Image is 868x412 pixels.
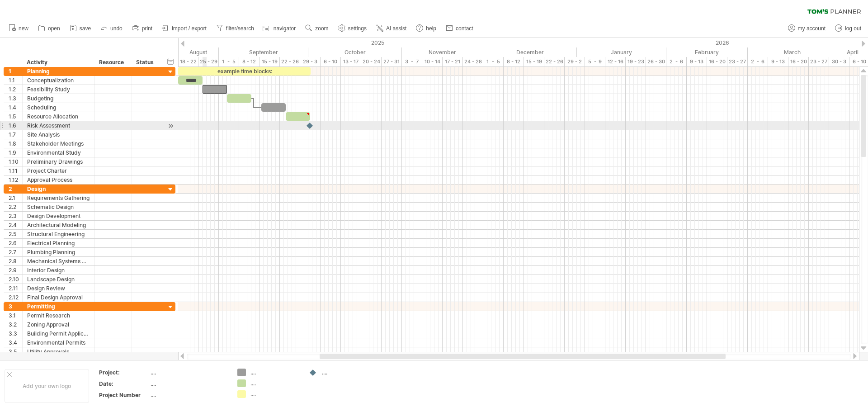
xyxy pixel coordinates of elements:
[27,203,90,211] div: Schematic Design
[239,57,259,66] div: 8 - 12
[829,57,849,66] div: 30 - 3
[9,112,22,121] div: 1.5
[577,47,666,57] div: January 2026
[27,85,90,94] div: Feasibility Study
[99,380,149,388] div: Date:
[67,23,94,34] a: save
[336,23,369,34] a: settings
[9,194,22,202] div: 2.1
[151,369,226,376] div: ....
[27,175,90,184] div: Approval Process
[768,57,788,66] div: 9 - 13
[727,57,748,66] div: 23 - 27
[786,23,828,34] a: my account
[9,329,22,338] div: 3.3
[315,25,328,32] span: zoom
[809,57,829,66] div: 23 - 27
[130,23,155,34] a: print
[27,112,90,121] div: Resource Allocation
[483,57,504,66] div: 1 - 5
[402,47,483,57] div: November 2025
[99,58,127,67] div: Resource
[250,390,300,398] div: ....
[348,25,367,32] span: settings
[27,157,90,166] div: Preliminary Drawings
[27,67,90,76] div: Planning
[99,391,149,399] div: Project Number
[110,25,123,32] span: undo
[27,239,90,247] div: Electrical Planning
[214,23,257,34] a: filter/search
[198,57,219,66] div: 25 - 29
[27,58,90,67] div: Activity
[9,311,22,320] div: 3.1
[605,57,626,66] div: 12 - 16
[19,25,28,32] span: new
[27,194,90,202] div: Requirements Gathering
[833,23,864,34] a: log out
[219,57,239,66] div: 1 - 5
[9,284,22,293] div: 2.11
[9,76,22,85] div: 1.1
[300,57,321,66] div: 29 - 3
[9,203,22,211] div: 2.2
[178,57,198,66] div: 18 - 22
[9,85,22,94] div: 1.2
[646,57,666,66] div: 26 - 30
[565,57,585,66] div: 29 - 2
[9,121,22,130] div: 1.6
[27,284,90,293] div: Design Review
[226,25,254,32] span: filter/search
[9,338,22,347] div: 3.4
[443,23,476,34] a: contact
[142,25,152,32] span: print
[27,347,90,356] div: Utility Approvals
[5,369,89,403] div: Add your own logo
[9,212,22,220] div: 2.3
[27,230,90,238] div: Structural Engineering
[308,47,402,57] div: October 2025
[48,25,60,32] span: open
[504,57,524,66] div: 8 - 12
[99,369,149,376] div: Project:
[9,257,22,265] div: 2.8
[27,139,90,148] div: Stakeholder Meetings
[414,23,439,34] a: help
[9,67,22,76] div: 1
[321,57,341,66] div: 6 - 10
[382,57,402,66] div: 27 - 31
[443,57,463,66] div: 17 - 21
[845,25,861,32] span: log out
[27,221,90,229] div: Architectural Modeling
[402,57,422,66] div: 3 - 7
[80,25,91,32] span: save
[748,47,837,57] div: March 2026
[9,148,22,157] div: 1.9
[259,57,280,66] div: 15 - 19
[27,302,90,311] div: Permitting
[27,275,90,284] div: Landscape Design
[9,94,22,103] div: 1.3
[27,121,90,130] div: Risk Assessment
[27,212,90,220] div: Design Development
[303,23,331,34] a: zoom
[524,57,544,66] div: 15 - 19
[178,67,311,76] div: example time blocks:
[544,57,565,66] div: 22 - 26
[280,57,300,66] div: 22 - 26
[27,248,90,256] div: Plumbing Planning
[9,230,22,238] div: 2.5
[250,379,300,387] div: ....
[136,58,156,67] div: Status
[98,23,125,34] a: undo
[9,275,22,284] div: 2.10
[9,130,22,139] div: 1.7
[172,25,207,32] span: import / export
[9,347,22,356] div: 3.5
[250,369,300,376] div: ....
[322,369,371,376] div: ....
[261,23,298,34] a: navigator
[666,57,687,66] div: 2 - 6
[27,94,90,103] div: Budgeting
[422,57,443,66] div: 10 - 14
